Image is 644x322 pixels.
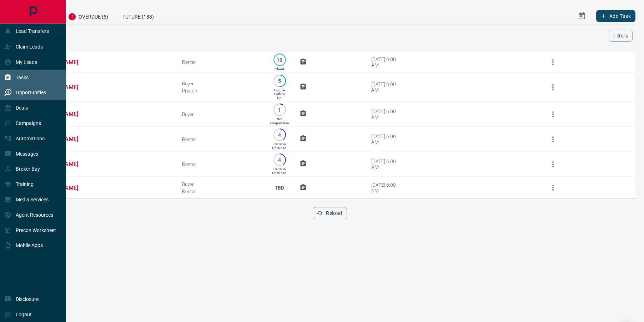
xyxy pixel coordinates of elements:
[277,132,282,137] p: 4
[115,7,161,25] div: Future (183)
[277,78,282,84] p: 5
[182,81,260,86] div: Buyer
[371,56,402,68] div: [DATE] 6:00 AM
[277,57,282,62] p: 10
[573,7,590,25] button: Select Date Range
[596,10,635,22] button: Add Task
[182,161,260,167] div: Renter
[270,178,289,197] p: TBD
[371,81,402,93] div: [DATE] 6:00 AM
[313,207,347,219] button: Reload
[277,107,282,112] p: 1
[277,157,282,162] p: 4
[182,181,260,187] div: Buyer
[182,136,260,142] div: Renter
[272,167,287,175] p: Criteria Obtained
[274,88,285,100] p: Future Follow Up
[275,67,284,71] p: Client
[609,30,633,42] button: Filters
[182,88,260,94] div: Precon
[272,142,287,150] p: Criteria Obtained
[182,188,260,194] div: Renter
[371,182,402,193] div: [DATE] 6:00 AM
[182,59,260,65] div: Renter
[371,159,402,170] div: [DATE] 6:00 AM
[270,117,289,125] p: Not Responsive
[182,111,260,117] div: Buyer
[61,7,115,25] div: Overdue (5)
[371,109,402,120] div: [DATE] 6:00 AM
[371,134,402,145] div: [DATE] 6:00 AM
